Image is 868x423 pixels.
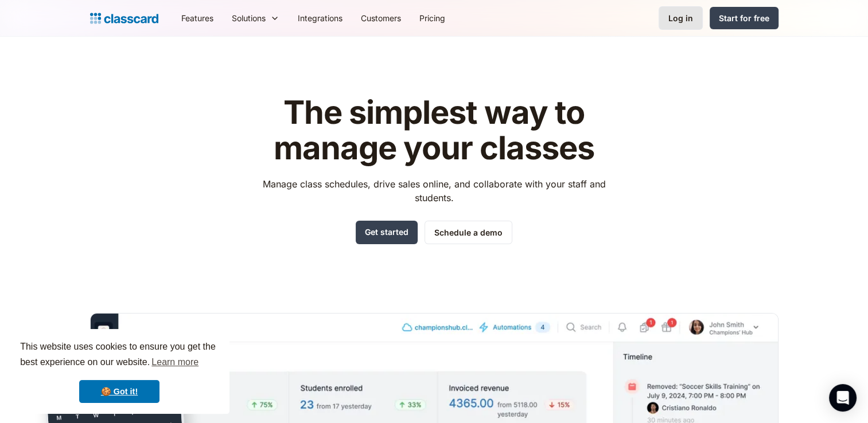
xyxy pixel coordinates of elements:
[659,6,703,30] a: Log in
[356,221,418,244] a: Get started
[410,5,454,31] a: Pricing
[9,329,229,414] div: cookieconsent
[172,5,223,31] a: Features
[232,12,266,24] div: Solutions
[719,12,769,24] div: Start for free
[829,384,857,412] div: Open Intercom Messenger
[425,221,512,244] a: Schedule a demo
[223,5,289,31] div: Solutions
[289,5,352,31] a: Integrations
[710,7,779,29] a: Start for free
[668,12,693,24] div: Log in
[150,354,200,371] a: learn more about cookies
[252,177,616,205] p: Manage class schedules, drive sales online, and collaborate with your staff and students.
[352,5,410,31] a: Customers
[79,380,159,403] a: dismiss cookie message
[90,10,158,26] a: home
[252,95,616,166] h1: The simplest way to manage your classes
[20,340,219,371] span: This website uses cookies to ensure you get the best experience on our website.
